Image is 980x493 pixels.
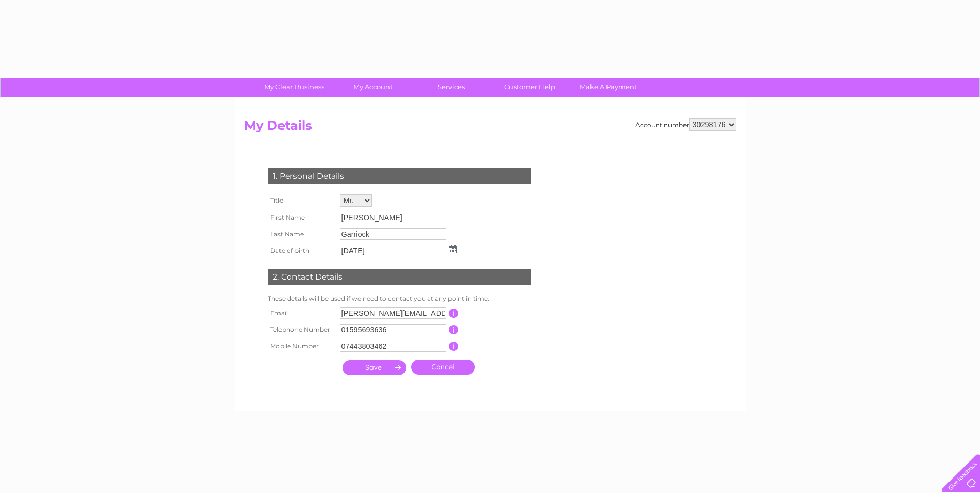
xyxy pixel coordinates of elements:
[265,338,337,355] th: Mobile Number
[566,78,651,97] a: Make A Payment
[635,118,736,131] div: Account number
[265,292,534,305] td: These details will be used if we need to contact you at any point in time.
[411,360,475,375] a: Cancel
[343,360,406,375] input: Submit
[265,321,337,338] th: Telephone Number
[449,245,457,253] img: ...
[252,78,337,97] a: My Clear Business
[449,342,459,351] input: Information
[449,325,459,334] input: Information
[409,78,494,97] a: Services
[268,269,531,285] div: 2. Contact Details
[265,209,337,226] th: First Name
[265,242,337,259] th: Date of birth
[265,305,337,321] th: Email
[449,309,459,318] input: Information
[265,226,337,242] th: Last Name
[268,168,531,184] div: 1. Personal Details
[487,78,572,97] a: Customer Help
[330,78,415,97] a: My Account
[244,118,736,138] h2: My Details
[265,192,337,209] th: Title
